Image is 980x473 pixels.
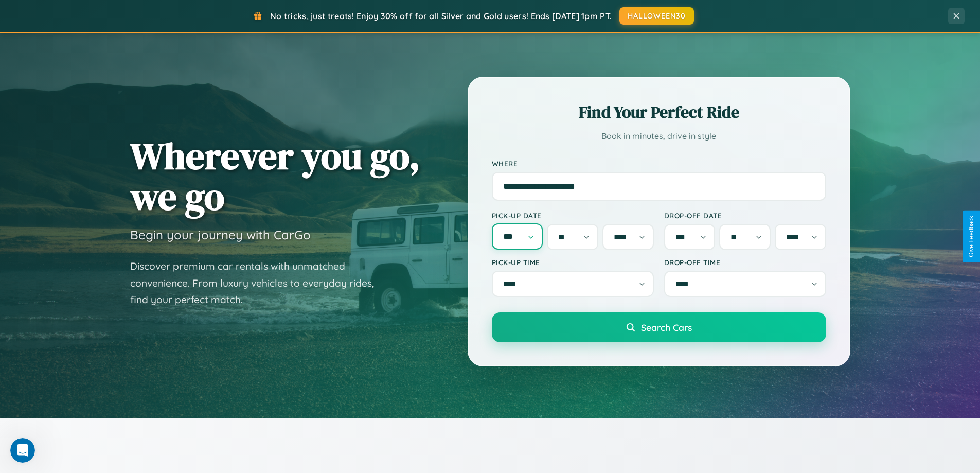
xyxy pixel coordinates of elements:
label: Pick-up Date [492,211,654,220]
label: Where [492,159,826,168]
label: Drop-off Date [664,211,826,220]
span: No tricks, just treats! Enjoy 30% off for all Silver and Gold users! Ends [DATE] 1pm PT. [270,11,612,21]
h3: Begin your journey with CarGo [130,227,311,242]
div: Give Feedback [968,216,975,257]
span: Search Cars [641,322,692,333]
p: Book in minutes, drive in style [492,129,826,144]
h1: Wherever you go, we go [130,135,420,217]
button: Search Cars [492,312,826,342]
p: Discover premium car rentals with unmatched convenience. From luxury vehicles to everyday rides, ... [130,258,387,308]
h2: Find Your Perfect Ride [492,101,826,124]
label: Pick-up Time [492,258,654,267]
label: Drop-off Time [664,258,826,267]
iframe: Intercom live chat [10,438,35,463]
button: HALLOWEEN30 [619,7,694,25]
